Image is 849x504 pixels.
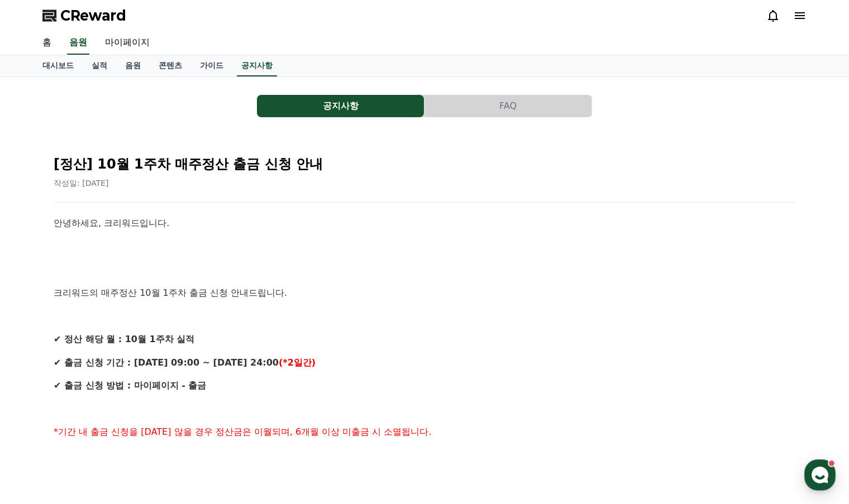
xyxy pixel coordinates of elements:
[54,155,795,173] h2: [정산] 10월 1주차 매주정산 출금 신청 안내
[60,7,126,25] span: CReward
[54,216,795,231] p: 안녕하세요, 크리워드입니다.
[54,179,109,188] span: 작성일: [DATE]
[54,357,279,368] strong: ✔ 출금 신청 기간 : [DATE] 09:00 ~ [DATE] 24:00
[34,31,60,55] a: 홈
[191,55,232,76] a: 가이드
[83,55,116,76] a: 실적
[279,357,316,368] strong: (*2일간)
[425,95,592,117] button: FAQ
[54,426,432,437] span: *기간 내 출금 신청을 [DATE] 않을 경우 정산금은 이월되며, 6개월 이상 미출금 시 소멸됩니다.
[54,334,194,344] strong: ✔ 정산 해당 월 : 10월 1주차 실적
[96,31,159,55] a: 마이페이지
[67,31,89,55] a: 음원
[54,380,206,391] strong: ✔ 출금 신청 방법 : 마이페이지 - 출금
[257,95,424,117] button: 공지사항
[42,7,126,25] a: CReward
[116,55,150,76] a: 음원
[34,55,83,76] a: 대시보드
[237,55,277,76] a: 공지사항
[150,55,191,76] a: 콘텐츠
[54,286,795,300] p: 크리워드의 매주정산 10월 1주차 출금 신청 안내드립니다.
